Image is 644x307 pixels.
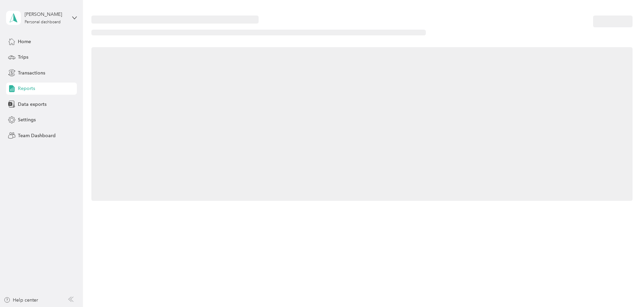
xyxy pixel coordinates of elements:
span: Settings [18,116,36,123]
span: Home [18,38,31,45]
div: Personal dashboard [25,20,61,24]
div: [PERSON_NAME] [25,11,67,18]
button: Help center [4,297,38,304]
span: Data exports [18,101,47,108]
span: Transactions [18,69,45,76]
iframe: Everlance-gr Chat Button Frame [606,269,644,307]
span: Trips [18,54,28,61]
span: Team Dashboard [18,132,56,139]
span: Reports [18,85,35,92]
